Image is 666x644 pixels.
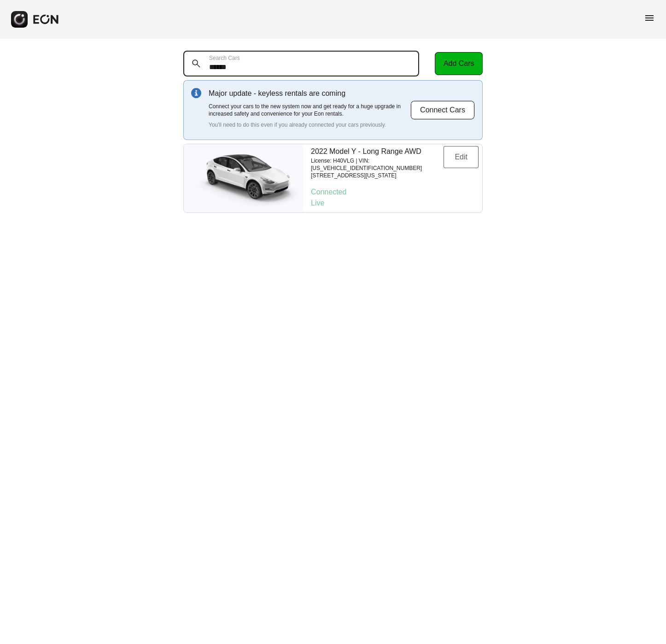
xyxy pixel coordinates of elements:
[311,146,444,157] p: 2022 Model Y - Long Range AWD
[184,148,304,208] img: car
[311,187,479,198] p: Connected
[209,54,240,62] label: Search Cars
[644,12,655,23] span: menu
[410,100,475,120] button: Connect Cars
[435,52,483,75] button: Add Cars
[311,172,444,179] p: [STREET_ADDRESS][US_STATE]
[191,88,201,98] img: info
[209,103,410,117] p: Connect your cars to the new system now and get ready for a huge upgrade in increased safety and ...
[209,88,410,99] p: Major update - keyless rentals are coming
[444,146,479,168] button: Edit
[311,198,479,209] p: Live
[209,121,410,129] p: You'll need to do this even if you already connected your cars previously.
[311,157,444,172] p: License: H40VLG | VIN: [US_VEHICLE_IDENTIFICATION_NUMBER]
